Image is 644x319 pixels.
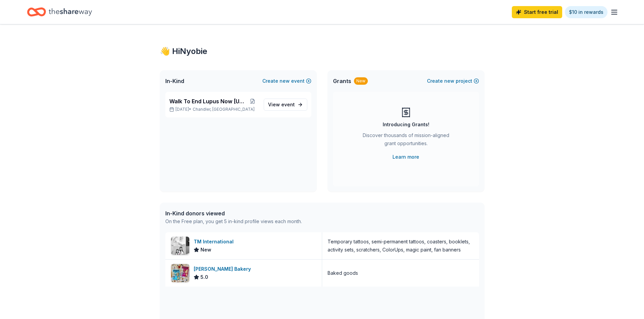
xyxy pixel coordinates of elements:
span: New [200,246,211,254]
a: Learn more [392,153,419,161]
a: Home [27,4,92,20]
a: Start free trial [512,6,562,18]
a: View event [264,99,307,111]
span: 5.0 [200,273,208,281]
div: Baked goods [328,269,358,277]
span: new [444,77,454,85]
span: new [280,77,290,85]
button: Createnewevent [262,77,311,85]
span: Walk To End Lupus Now [US_STATE] [169,97,247,105]
div: TM International [194,238,236,246]
div: Discover thousands of mission-aligned grant opportunities. [360,131,452,150]
a: $10 in rewards [565,6,607,18]
img: Image for TM International [171,237,189,255]
button: Createnewproject [427,77,479,85]
span: Grants [333,77,351,85]
div: In-Kind donors viewed [165,209,302,217]
div: New [354,77,368,85]
span: Chandler, [GEOGRAPHIC_DATA] [193,107,255,112]
div: Temporary tattoos, semi-permanent tattoos, coasters, booklets, activity sets, scratchers, ColorUp... [328,238,474,254]
p: [DATE] • [169,107,258,112]
div: Introducing Grants! [383,121,429,129]
span: event [281,102,295,107]
span: View [268,101,295,109]
div: [PERSON_NAME] Bakery [194,265,254,273]
img: Image for Bobo's Bakery [171,264,189,282]
span: In-Kind [165,77,184,85]
div: 👋 Hi Nyobie [160,46,484,57]
div: On the Free plan, you get 5 in-kind profile views each month. [165,217,302,225]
